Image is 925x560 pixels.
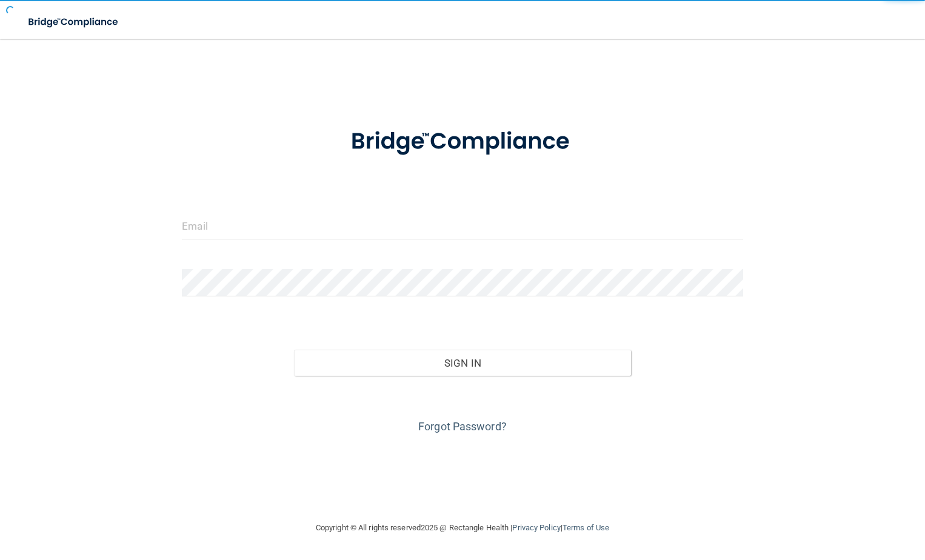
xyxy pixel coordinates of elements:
[327,112,598,172] img: bridge_compliance_login_screen.278c3ca4.svg
[18,10,130,35] img: bridge_compliance_login_screen.278c3ca4.svg
[512,523,560,532] a: Privacy Policy
[241,508,684,547] div: Copyright © All rights reserved 2025 @ Rectangle Health | |
[563,523,609,532] a: Terms of Use
[182,212,743,239] input: Email
[418,420,507,433] a: Forgot Password?
[294,350,630,376] button: Sign In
